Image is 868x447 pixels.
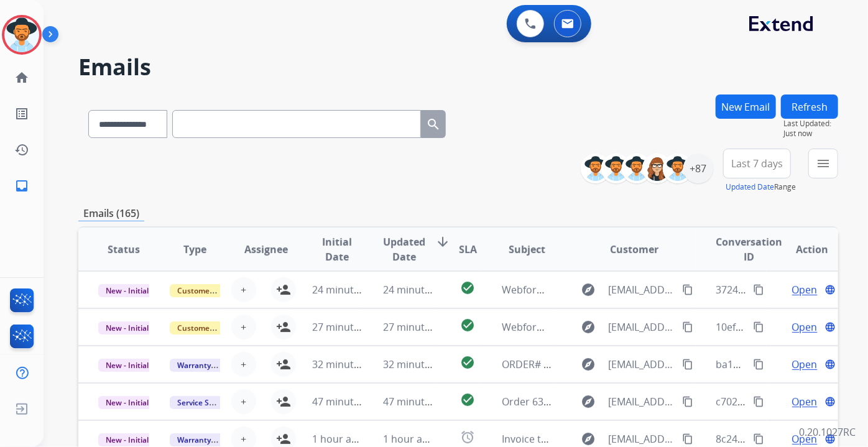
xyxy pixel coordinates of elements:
[170,433,234,446] span: Warranty Ops
[608,282,675,297] span: [EMAIL_ADDRESS][DOMAIN_NAME]
[581,320,596,334] mat-icon: explore
[792,282,818,297] span: Open
[502,432,667,446] span: Invoice to verify canceled contracts
[312,283,384,297] span: 24 minutes ago
[783,129,838,139] span: Just now
[824,359,836,370] mat-icon: language
[98,433,156,446] span: New - Initial
[792,394,818,409] span: Open
[502,283,783,297] span: Webform from [EMAIL_ADDRESS][DOMAIN_NAME] on [DATE]
[682,359,693,370] mat-icon: content_copy
[682,284,693,295] mat-icon: content_copy
[723,149,791,178] button: Last 7 days
[581,357,596,372] mat-icon: explore
[170,284,251,297] span: Customer Support
[108,242,140,257] span: Status
[502,395,723,408] span: Order 63947ab5-93fd-436a-ba8b-6bb09a6afd34
[276,357,291,372] mat-icon: person_add
[461,318,476,333] mat-icon: check_circle
[241,431,246,446] span: +
[824,284,836,295] mat-icon: language
[716,234,782,264] span: Conversation ID
[461,430,476,445] mat-icon: alarm
[98,359,156,372] span: New - Initial
[608,394,675,409] span: [EMAIL_ADDRESS][DOMAIN_NAME]
[753,321,764,333] mat-icon: content_copy
[753,433,764,445] mat-icon: content_copy
[608,320,675,334] span: [EMAIL_ADDRESS][DOMAIN_NAME]
[608,357,675,372] span: [EMAIL_ADDRESS][DOMAIN_NAME]
[792,431,818,446] span: Open
[799,425,856,440] p: 0.20.1027RC
[383,395,455,408] span: 47 minutes ago
[14,106,29,121] mat-icon: list_alt
[312,432,363,446] span: 1 hour ago
[244,242,288,257] span: Assignee
[581,431,596,446] mat-icon: explore
[683,154,713,183] div: +87
[753,359,764,370] mat-icon: content_copy
[276,282,291,297] mat-icon: person_add
[78,206,144,221] p: Emails (165)
[383,432,434,446] span: 1 hour ago
[816,156,831,171] mat-icon: menu
[312,357,384,371] span: 32 minutes ago
[183,242,206,257] span: Type
[276,320,291,334] mat-icon: person_add
[312,234,363,264] span: Initial Date
[682,433,693,445] mat-icon: content_copy
[824,321,836,333] mat-icon: language
[241,282,246,297] span: +
[98,321,156,334] span: New - Initial
[231,389,256,414] button: +
[231,315,256,339] button: +
[4,17,39,52] img: avatar
[716,94,776,119] button: New Email
[98,284,156,297] span: New - Initial
[383,320,455,334] span: 27 minutes ago
[753,284,764,295] mat-icon: content_copy
[14,70,29,85] mat-icon: home
[767,228,838,271] th: Action
[792,357,818,372] span: Open
[170,359,234,372] span: Warranty Ops
[792,320,818,334] span: Open
[581,394,596,409] mat-icon: explore
[461,392,476,407] mat-icon: check_circle
[14,142,29,157] mat-icon: history
[581,282,596,297] mat-icon: explore
[731,161,783,166] span: Last 7 days
[461,280,476,295] mat-icon: check_circle
[608,431,675,446] span: [EMAIL_ADDRESS][DOMAIN_NAME]
[276,394,291,409] mat-icon: person_add
[726,182,796,192] span: Range
[241,320,246,334] span: +
[231,352,256,377] button: +
[170,396,241,409] span: Service Support
[383,234,425,264] span: Updated Date
[98,396,156,409] span: New - Initial
[276,431,291,446] mat-icon: person_add
[426,117,441,132] mat-icon: search
[459,242,477,257] span: SLA
[241,394,246,409] span: +
[312,395,384,408] span: 47 minutes ago
[461,355,476,370] mat-icon: check_circle
[14,178,29,193] mat-icon: inbox
[312,320,384,334] span: 27 minutes ago
[824,396,836,407] mat-icon: language
[231,277,256,302] button: +
[78,55,838,80] h2: Emails
[502,357,588,371] span: ORDER# 19100737
[610,242,658,257] span: Customer
[383,357,455,371] span: 32 minutes ago
[509,242,545,257] span: Subject
[783,119,838,129] span: Last Updated:
[170,321,251,334] span: Customer Support
[726,182,774,192] button: Updated Date
[383,283,455,297] span: 24 minutes ago
[435,234,450,249] mat-icon: arrow_downward
[241,357,246,372] span: +
[682,396,693,407] mat-icon: content_copy
[781,94,838,119] button: Refresh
